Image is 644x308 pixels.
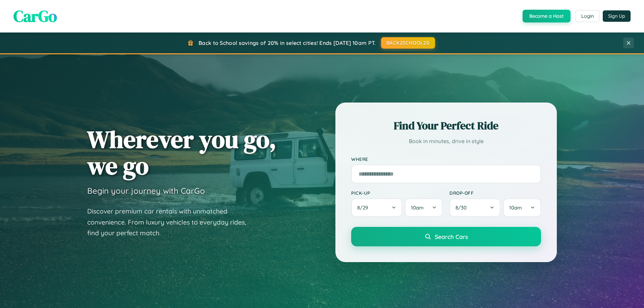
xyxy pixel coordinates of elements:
button: Login [576,10,599,22]
button: 10am [503,198,541,217]
label: Drop-off [449,190,541,196]
button: BACK2SCHOOL20 [381,37,435,49]
button: 10am [405,198,443,217]
button: Search Cars [351,227,541,246]
button: 8/29 [351,198,402,217]
span: Search Cars [435,233,468,240]
label: Where [351,156,541,162]
span: 8 / 30 [455,204,470,211]
label: Pick-up [351,190,443,196]
span: Back to School savings of 20% in select cities! Ends [DATE] 10am PT. [199,40,376,46]
h1: Wherever you go, we go [87,126,276,179]
p: Discover premium car rentals with unmatched convenience. From luxury vehicles to everyday rides, ... [87,206,255,239]
button: 8/30 [449,198,500,217]
span: 8 / 29 [357,204,371,211]
h2: Find Your Perfect Ride [351,118,541,133]
span: 10am [411,204,424,211]
span: CarGo [13,5,57,27]
button: Sign Up [603,10,631,22]
button: Become a Host [523,10,571,22]
span: 10am [509,204,522,211]
h3: Begin your journey with CarGo [87,186,205,196]
p: Book in minutes, drive in style [351,136,541,146]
